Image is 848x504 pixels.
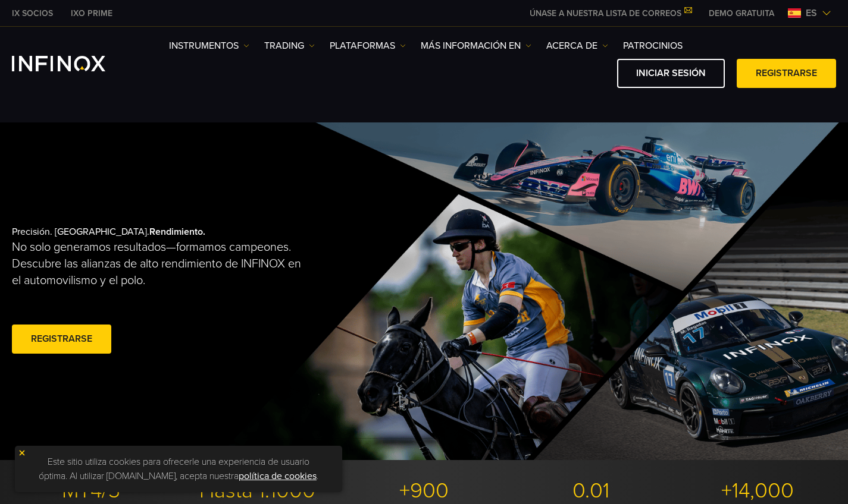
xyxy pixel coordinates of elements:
p: +900 [345,478,503,504]
span: es [801,6,822,20]
a: Más información en [421,39,531,53]
div: Precisión. [GEOGRAPHIC_DATA]. [12,207,383,376]
a: Patrocinios [623,39,683,53]
a: INFINOX Logo [12,56,133,71]
a: Registrarse [12,325,111,354]
a: política de cookies [239,470,317,482]
img: yellow close icon [18,449,26,457]
p: 0.01 [512,478,669,504]
a: PLATAFORMAS [330,39,406,53]
a: Iniciar sesión [617,59,725,88]
p: No solo generamos resultados—formamos campeones. Descubre las alianzas de alto rendimiento de INF... [12,239,309,289]
p: MT4/5 [12,478,170,504]
a: TRADING [264,39,315,53]
strong: Rendimiento. [149,226,205,238]
a: INFINOX [62,7,121,20]
a: ÚNASE A NUESTRA LISTA DE CORREOS [521,8,700,18]
p: Este sitio utiliza cookies para ofrecerle una experiencia de usuario óptima. Al utilizar [DOMAIN_... [21,452,336,486]
a: ACERCA DE [546,39,608,53]
a: Registrarse [737,59,836,88]
a: Instrumentos [169,39,249,53]
a: INFINOX MENU [700,7,783,20]
p: +14,000 [678,478,836,504]
a: INFINOX [3,7,62,20]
